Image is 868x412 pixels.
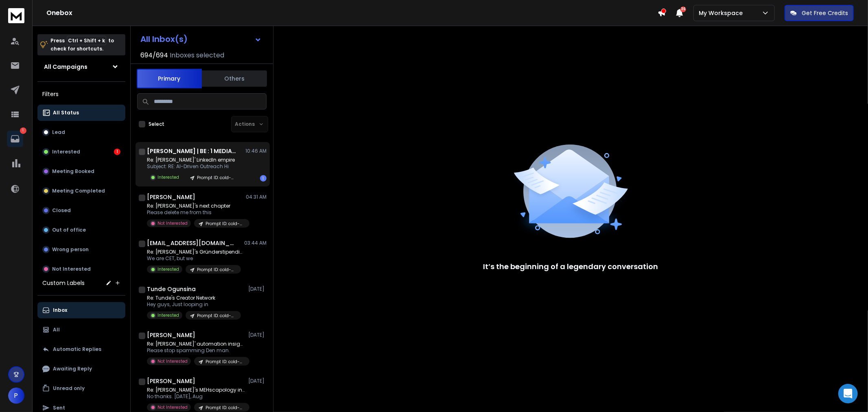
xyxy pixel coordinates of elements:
[53,366,92,372] p: Awaiting Reply
[52,266,91,272] p: Not Interested
[37,59,125,75] button: All Campaigns
[8,388,24,404] button: P
[248,286,267,292] p: [DATE]
[147,301,241,308] p: Hey guys, Just looping in
[147,209,245,216] p: Please delete me from this
[260,175,267,182] div: 1
[37,322,125,338] button: All
[52,207,71,214] p: Closed
[680,7,686,12] span: 36
[44,63,87,71] h1: All Campaigns
[206,221,245,227] p: Prompt ID: cold-ai-reply-b6 (cold outreach) (11/08)
[245,148,267,154] p: 10:46 AM
[197,313,236,319] p: Prompt ID: cold-ai-reply-b5 (cold outreach) (11/08)
[53,327,60,333] p: All
[37,241,125,258] button: Wrong person
[157,358,188,364] p: Not Interested
[53,110,79,116] p: All Status
[157,404,188,410] p: Not Interested
[147,285,196,293] h1: Tunde Ogunsina
[147,393,245,400] p: No thanks. [DATE], Aug
[248,332,267,338] p: [DATE]
[20,127,26,134] p: 1
[52,168,94,175] p: Meeting Booked
[37,380,125,397] button: Unread only
[46,8,658,18] h1: Onebox
[246,194,267,200] p: 04:31 AM
[147,193,195,201] h1: [PERSON_NAME]
[170,50,224,60] h3: Inboxes selected
[37,88,125,100] h3: Filters
[37,302,125,318] button: Inbox
[37,105,125,121] button: All Status
[140,50,168,60] span: 694 / 694
[147,295,241,301] p: Re: Tunde's Creator Network
[147,255,245,262] p: We are CET, but we
[147,239,236,247] h1: [EMAIL_ADDRESS][DOMAIN_NAME]
[202,70,267,88] button: Others
[37,261,125,277] button: Not Interested
[157,266,179,272] p: Interested
[37,124,125,140] button: Lead
[802,9,848,17] p: Get Free Credits
[52,149,80,155] p: Interested
[37,202,125,219] button: Closed
[37,341,125,357] button: Automatic Replies
[147,203,245,209] p: Re: [PERSON_NAME]'s next chapter
[42,279,85,287] h3: Custom Labels
[147,347,245,354] p: Please stop spamming Den man.
[157,312,179,318] p: Interested
[37,183,125,199] button: Meeting Completed
[147,377,195,385] h1: [PERSON_NAME]
[157,174,179,180] p: Interested
[244,240,267,246] p: 03:44 AM
[7,131,23,147] a: 1
[53,346,101,353] p: Automatic Replies
[37,222,125,238] button: Out of office
[785,5,854,21] button: Get Free Credits
[147,163,241,170] p: Subject: RE: AI-Driven Outreach Hi
[37,163,125,180] button: Meeting Booked
[50,37,114,53] p: Press to check for shortcuts.
[248,378,267,384] p: [DATE]
[147,387,245,393] p: Re: [PERSON_NAME]'s MEHscapology insights
[37,144,125,160] button: Interested1
[157,220,188,226] p: Not Interested
[53,307,67,313] p: Inbox
[52,129,65,136] p: Lead
[147,331,195,339] h1: [PERSON_NAME]
[197,267,236,273] p: Prompt ID: cold-ai-reply-b7 (cold outreach) (11/08)
[147,147,236,155] h1: [PERSON_NAME] | BE : 1 MEDIA ™
[206,405,245,411] p: Prompt ID: cold-ai-reply-b5 (cold outreach) (11/08)
[52,227,86,233] p: Out of office
[52,188,105,194] p: Meeting Completed
[53,405,65,411] p: Sent
[8,8,24,23] img: logo
[114,149,120,155] div: 1
[149,121,164,127] label: Select
[699,9,746,17] p: My Workspace
[147,249,245,255] p: Re: [PERSON_NAME]'s Gründerstipendiat achievement
[53,385,85,392] p: Unread only
[134,31,268,47] button: All Inbox(s)
[197,175,236,181] p: Prompt ID: cold-ai-reply-b7 (cold outreach) (11/08)
[67,36,106,45] span: Ctrl + Shift + k
[206,359,245,365] p: Prompt ID: cold-ai-reply-b5 (cold outreach) (11/08)
[147,341,245,347] p: Re: [PERSON_NAME]' automation insight
[137,69,202,88] button: Primary
[52,246,89,253] p: Wrong person
[37,361,125,377] button: Awaiting Reply
[140,35,188,43] h1: All Inbox(s)
[147,157,241,163] p: Re: [PERSON_NAME]' LinkedIn empire
[838,384,858,403] div: Open Intercom Messenger
[483,261,658,272] p: It’s the beginning of a legendary conversation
